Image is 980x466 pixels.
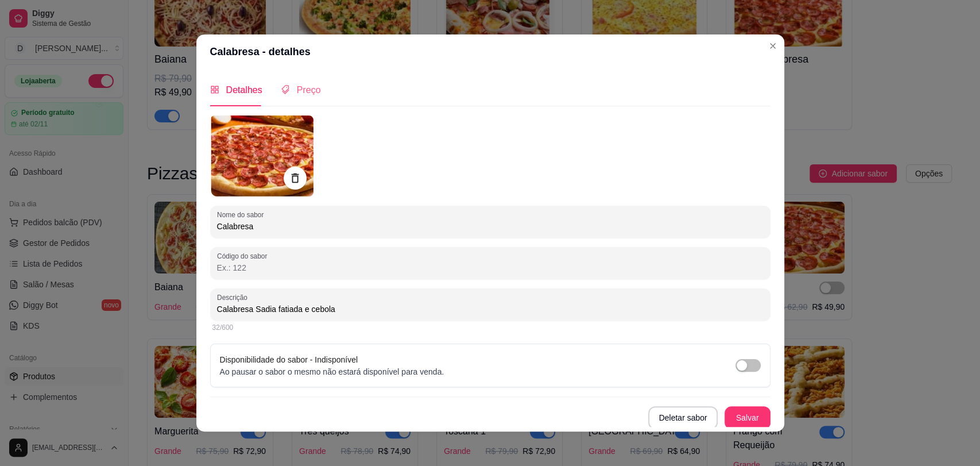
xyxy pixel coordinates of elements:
button: Salvar [725,406,770,429]
label: Código do sabor [217,251,271,261]
span: Detalhes [226,85,262,95]
p: Ao pausar o sabor o mesmo não estará disponível para venda. [220,366,444,378]
input: Descrição [217,303,764,315]
label: Descrição [217,292,251,302]
input: Código do sabor [217,262,764,274]
input: Nome do sabor [217,221,764,232]
img: Calabresa [210,115,313,196]
span: tags [281,85,290,94]
button: Close [764,37,782,55]
span: appstore [210,85,219,94]
header: Calabresa - detalhes [196,34,784,69]
div: 32/600 [212,323,768,332]
label: Disponibilidade do sabor - Indisponível [220,355,358,364]
button: Deletar sabor [648,406,717,429]
span: Preço [297,85,321,95]
label: Nome do sabor [217,210,268,219]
